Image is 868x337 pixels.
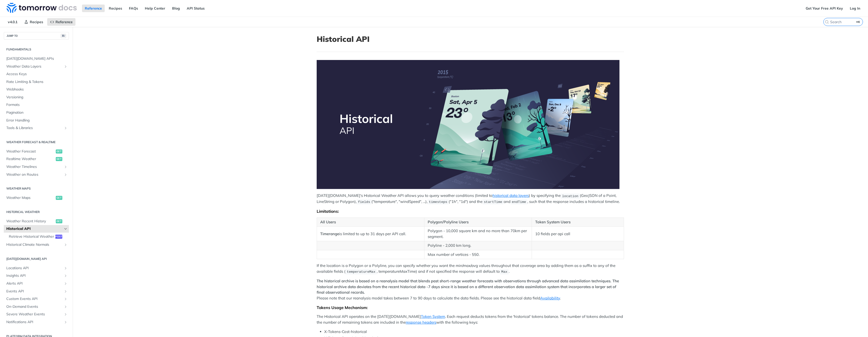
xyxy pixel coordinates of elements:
button: JUMP TO⌘/ [4,32,69,40]
h2: Weather Forecast & realtime [4,140,69,144]
span: Access Keys [6,72,68,77]
th: All Users [317,218,424,227]
a: Rate Limiting & Tokens [4,78,69,86]
a: Weather Data LayersShow subpages for Weather Data Layers [4,63,69,70]
a: Blog [169,5,183,12]
span: Notifications API [6,320,62,325]
th: Polygon/Polyline Users [424,218,532,227]
th: Token System Users [532,218,624,227]
a: Weather Recent Historyget [4,218,69,225]
a: Versioning [4,94,69,101]
kbd: ⌘K [855,19,861,24]
h2: Fundamentals [4,47,69,52]
a: Severe Weather EventsShow subpages for Severe Weather Events [4,311,69,318]
a: Weather on RoutesShow subpages for Weather on Routes [4,171,69,178]
span: Webhooks [6,87,68,92]
a: Events APIShow subpages for Events API [4,288,69,295]
button: Show subpages for Weather Timelines [64,165,68,169]
a: historical data layers [493,193,529,198]
span: Expand image [317,60,624,189]
span: On-Demand Events [6,304,62,309]
a: Weather Mapsget [4,194,69,202]
p: If the location is a Polygon or a Polyline, you can specify whether you want the min/max/avg valu... [317,263,624,274]
button: Show subpages for Insights API [64,274,68,278]
span: Historical API [6,226,62,231]
span: Realtime Weather [6,157,55,162]
li: X-Tokens-Cost-historical [324,329,624,335]
span: Insights API [6,273,62,278]
h2: Weather Maps [4,186,69,191]
a: API Status [184,5,207,12]
a: Alerts APIShow subpages for Alerts API [4,280,69,287]
span: Retrieve Historical Weather [9,234,54,239]
button: Show subpages for On-Demand Events [64,305,68,309]
button: Show subpages for Alerts API [64,282,68,286]
span: location [562,194,578,198]
a: Reference [82,5,105,12]
span: [DATE][DOMAIN_NAME] APIs [6,56,68,61]
a: Pagination [4,109,69,116]
span: get [56,196,62,200]
a: Insights APIShow subpages for Insights API [4,272,69,280]
p: The Historical API operates on the [DATE][DOMAIN_NAME] . Each request deducts tokens from the 'hi... [317,314,624,325]
svg: Search [825,20,829,24]
span: fields [358,200,370,204]
span: Tools & Libraries [6,126,62,131]
td: Polyline - 2,000 km long. [424,241,532,250]
span: Versioning [6,95,68,100]
td: Max number of vertices - 550. [424,250,532,259]
img: Historical-API.png [317,60,619,189]
a: Access Keys [4,70,69,78]
div: Limitations: [317,209,624,214]
button: Show subpages for Custom Events API [64,297,68,301]
span: Rate Limiting & Tokens [6,79,68,84]
span: Recipes [30,20,43,24]
button: Show subpages for Weather on Routes [64,173,68,177]
span: Pagination [6,110,68,115]
span: Alerts API [6,281,62,286]
span: startTime [484,200,502,204]
button: Show subpages for Notifications API [64,320,68,324]
button: Show subpages for Locations API [64,266,68,270]
p: Please note that our reanalysis model takes between 7 to 90 days to calculate the data fields. Pl... [317,278,624,301]
span: Locations API [6,266,62,271]
a: [DATE][DOMAIN_NAME] APIs [4,55,69,63]
span: ⌘/ [61,34,66,38]
img: Tomorrow.io Weather API Docs [7,3,77,13]
a: Get Your Free API Key [803,5,846,12]
strong: Timerange [320,231,339,236]
div: Tokens Usage Mechanism: [317,305,624,310]
a: Recipes [21,18,46,26]
span: Historical Climate Normals [6,242,62,247]
td: 10 fields per api call [532,227,624,241]
a: Reference [47,18,75,26]
a: FAQs [126,5,141,12]
span: Weather Data Layers [6,64,62,69]
button: Show subpages for Weather Data Layers [64,65,68,69]
span: Reference [56,20,73,24]
a: Token System [421,314,445,319]
button: Hide subpages for Historical API [64,227,68,231]
button: Show subpages for Events API [64,289,68,293]
span: Events API [6,289,62,294]
span: Weather Maps [6,195,55,200]
span: get [56,149,62,154]
button: Show subpages for Tools & Libraries [64,126,68,130]
span: post [55,235,62,239]
a: Historical Climate NormalsShow subpages for Historical Climate Normals [4,241,69,249]
h2: Historical Weather [4,210,69,214]
a: Recipes [106,5,125,12]
span: Weather Recent History [6,219,55,224]
a: Webhooks [4,86,69,93]
span: timesteps [429,200,447,204]
a: Historical APIHide subpages for Historical API [4,225,69,233]
span: v4.0.1 [5,18,20,26]
span: temperatureMax [347,270,375,274]
button: Show subpages for Historical Climate Normals [64,243,68,247]
span: endTime [512,200,526,204]
span: get [56,157,62,161]
span: Weather on Routes [6,172,62,177]
span: Severe Weather Events [6,312,62,317]
h1: Historical API [317,35,624,44]
a: On-Demand EventsShow subpages for On-Demand Events [4,303,69,311]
